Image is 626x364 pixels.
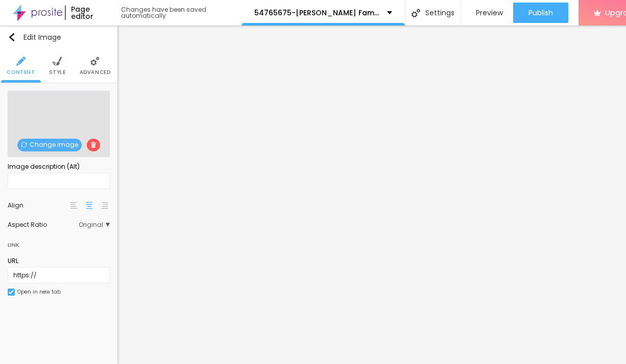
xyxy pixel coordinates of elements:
img: Icone [90,142,97,148]
span: Preview [476,9,503,17]
div: Link [8,233,110,251]
div: Aspect Ratio [8,222,79,228]
span: Publish [528,9,553,17]
div: Link [8,239,19,250]
img: Icone [16,57,26,66]
span: Advanced [80,70,111,75]
div: Page editor [65,6,111,20]
div: Image description (Alt) [8,162,110,171]
span: Content [7,70,35,75]
span: Original [79,222,110,228]
div: Changes have been saved automatically [121,7,242,19]
img: paragraph-left-align.svg [70,202,78,209]
img: Icone [8,33,16,41]
img: Icone [21,142,27,148]
img: Icone [412,9,420,17]
div: Edit Image [8,33,61,41]
img: paragraph-center-align.svg [86,202,93,209]
img: paragraph-right-align.svg [101,202,108,209]
p: 54765675-[PERSON_NAME] Family Law [254,9,379,16]
span: Change image [17,139,82,151]
button: Preview [461,3,513,23]
img: Icone [90,57,100,66]
img: Icone [53,57,62,66]
div: Align [8,202,69,209]
img: Icone [9,290,14,295]
div: URL [8,256,110,266]
span: Style [49,70,66,75]
button: Publish [513,3,568,23]
div: Open in new tab [17,290,61,295]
